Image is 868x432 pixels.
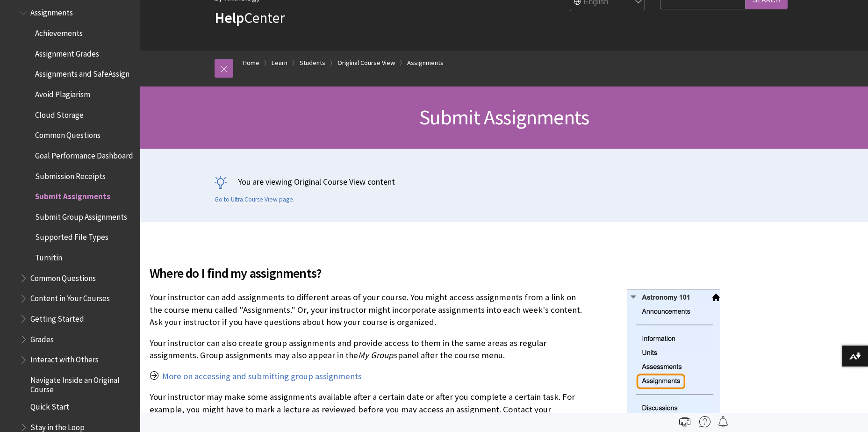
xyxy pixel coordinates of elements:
span: Submit Assignments [35,188,110,201]
span: Stay in the Loop [30,419,85,432]
span: Submission Receipts [35,168,106,181]
span: Turnitin [35,250,62,262]
span: Achievements [35,25,83,38]
strong: Help [215,8,244,27]
span: Assignments and SafeAssign [35,66,129,79]
span: My Groups [358,350,397,360]
span: Submit Assignments [419,104,589,130]
a: Home [243,57,259,69]
span: Navigate Inside an Original Course [30,372,134,394]
a: Learn [272,57,287,69]
span: Assignment Grades [35,46,99,58]
span: Interact with Others [30,352,99,365]
a: Students [300,57,325,69]
img: Follow this page [717,416,729,427]
span: Common Questions [30,270,96,283]
img: More help [699,416,710,427]
span: Avoid Plagiarism [35,86,90,99]
span: Goal Performance Dashboard [35,148,133,160]
span: Quick Start [30,399,69,411]
a: Assignments [407,57,444,69]
p: Your instructor may make some assignments available after a certain date or after you complete a ... [150,391,720,428]
a: More on accessing and submitting group assignments [162,371,362,382]
a: Original Course View [337,57,395,69]
span: Grades [30,331,54,344]
span: Common Questions [35,127,100,140]
span: Cloud Storage [35,107,84,120]
span: Getting Started [30,311,84,324]
span: Where do I find my assignments? [150,263,720,283]
img: Print [679,416,690,427]
p: You are viewing Original Course View content [215,176,794,187]
span: Supported File Types [35,230,108,242]
span: Assignments [30,5,73,18]
a: HelpCenter [215,8,285,27]
p: Your instructor can also create group assignments and provide access to them in the same areas as... [150,337,720,361]
span: Content in Your Courses [30,291,110,303]
a: Go to Ultra Course View page. [215,195,294,204]
span: Submit Group Assignments [35,209,127,222]
p: Your instructor can add assignments to different areas of your course. You might access assignmen... [150,291,720,328]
